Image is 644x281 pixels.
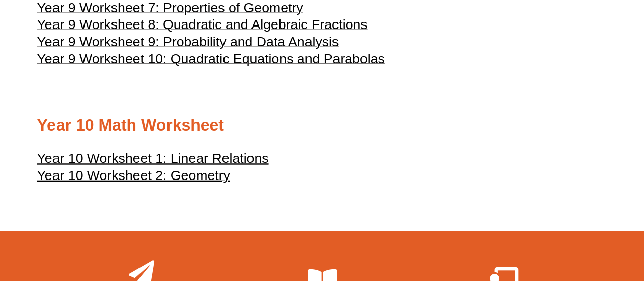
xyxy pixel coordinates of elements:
iframe: Chat Widget [474,166,644,281]
a: Year 9 Worksheet 10: Quadratic Equations and Parabolas [37,56,385,66]
u: Year 10 Worksheet 2: Geometry [37,168,230,183]
h2: Year 10 Math Worksheet [37,115,607,136]
a: Year 9 Worksheet 8: Quadratic and Algebraic Fractions [37,21,368,32]
u: Year 10 Worksheet 1: Linear Relations [37,150,269,166]
a: Year 9 Worksheet 7: Properties of Geometry [37,5,303,15]
span: Year 9 Worksheet 9: Probability and Data Analysis [37,34,339,49]
span: Year 9 Worksheet 10: Quadratic Equations and Parabolas [37,51,385,66]
span: Year 9 Worksheet 8: Quadratic and Algebraic Fractions [37,17,368,32]
a: Year 10 Worksheet 1: Linear Relations [37,155,269,165]
a: Year 9 Worksheet 9: Probability and Data Analysis [37,39,339,49]
a: Year 10 Worksheet 2: Geometry [37,172,230,183]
